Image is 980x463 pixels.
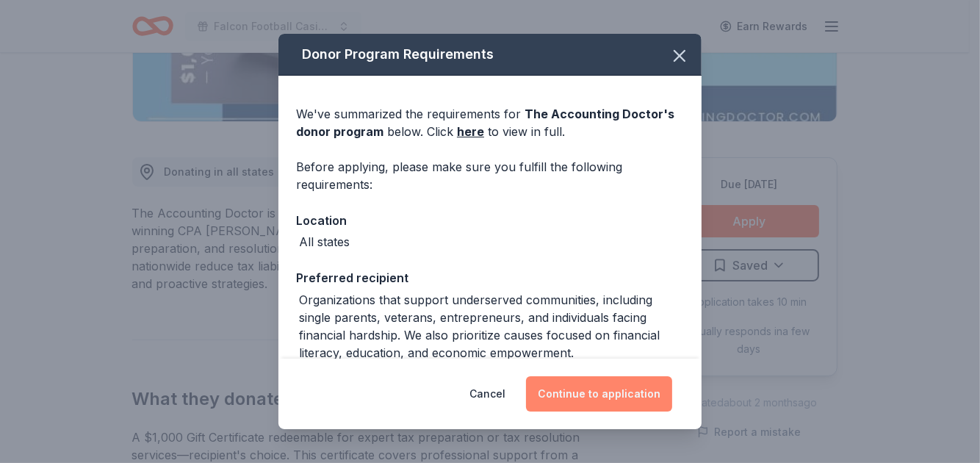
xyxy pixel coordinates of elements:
[299,233,350,251] div: All states
[457,123,484,140] a: here
[278,34,702,76] div: Donor Program Requirements
[296,268,684,287] div: Preferred recipient
[296,105,684,140] div: We've summarized the requirements for below. Click to view in full.
[469,376,505,412] button: Cancel
[296,158,684,193] div: Before applying, please make sure you fulfill the following requirements:
[526,376,672,412] button: Continue to application
[299,291,684,362] div: Organizations that support underserved communities, including single parents, veterans, entrepren...
[296,211,684,230] div: Location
